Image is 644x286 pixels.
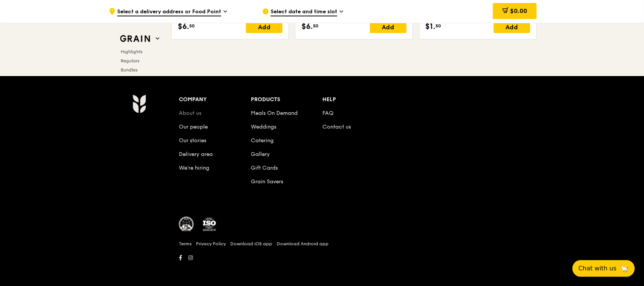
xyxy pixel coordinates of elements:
span: 🦙 [620,264,629,273]
div: Products [251,94,323,105]
img: ISO Certified [202,217,217,232]
a: Meals On Demand [251,110,298,116]
a: Catering [251,137,274,144]
div: Add [246,21,282,33]
div: Help [323,94,395,105]
a: Delivery area [179,151,213,157]
span: Select date and time slot [271,8,337,16]
img: Grain web logo [118,32,153,46]
span: 50 [313,23,319,29]
div: Add [370,21,406,33]
img: Grain [132,94,146,113]
span: $0.00 [510,7,527,14]
button: Chat with us🦙 [572,260,635,277]
a: Privacy Policy [196,241,226,247]
a: Download iOS app [230,241,272,247]
span: Bundles [121,67,137,73]
div: Company [179,94,251,105]
span: Highlights [121,49,142,54]
span: Regulars [121,58,139,64]
a: Gift Cards [251,165,278,171]
img: MUIS Halal Certified [179,217,194,232]
a: Our people [179,124,208,130]
span: $6. [301,21,313,32]
a: Gallery [251,151,270,157]
a: About us [179,110,201,116]
h6: Revision [103,263,541,269]
span: Select a delivery address or Food Point [117,8,221,16]
a: Grain Savers [251,178,283,185]
a: FAQ [323,110,334,116]
a: Terms [179,241,191,247]
span: 50 [189,23,195,29]
a: Our stories [179,137,206,144]
span: Chat with us [579,264,617,273]
span: $6. [178,21,189,32]
a: Weddings [251,124,276,130]
span: 50 [436,23,442,29]
a: We’re hiring [179,165,209,171]
span: $1. [426,21,436,32]
a: Download Android app [277,241,328,247]
div: Add [494,21,530,33]
a: Contact us [323,124,351,130]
